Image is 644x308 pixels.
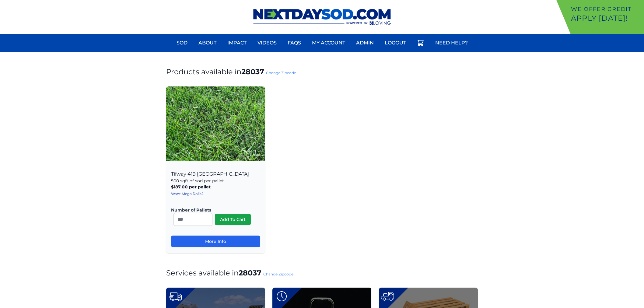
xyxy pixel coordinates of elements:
[166,67,478,77] h1: Products available in
[215,214,251,225] button: Add To Cart
[171,191,204,196] a: Want Mega Rolls?
[239,268,261,277] strong: 28037
[266,71,296,75] a: Change Zipcode
[171,178,260,184] p: 500 sqft of sod per pallet
[381,36,410,50] a: Logout
[166,164,265,253] div: Tifway 419 [GEOGRAPHIC_DATA]
[432,36,471,50] a: Need Help?
[241,67,264,76] strong: 28037
[352,36,377,50] a: Admin
[166,86,265,161] img: Tifway 419 Bermuda Product Image
[173,36,191,50] a: Sod
[171,236,260,247] a: More Info
[308,36,349,50] a: My Account
[166,268,478,278] h1: Services available in
[195,36,220,50] a: About
[254,36,280,50] a: Videos
[571,5,642,13] p: We offer Credit
[224,36,250,50] a: Impact
[171,184,260,190] p: $187.00 per pallet
[263,272,293,276] a: Change Zipcode
[284,36,305,50] a: FAQs
[171,207,255,213] label: Number of Pallets
[571,13,642,23] p: Apply [DATE]!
